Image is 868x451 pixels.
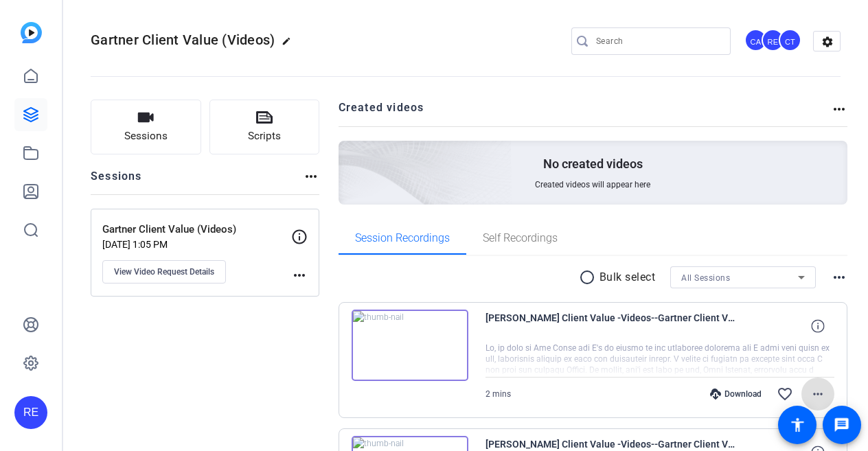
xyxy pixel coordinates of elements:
[282,36,298,53] mat-icon: edit
[91,32,275,48] span: Gartner Client Value (Videos)
[303,168,319,185] mat-icon: more_horiz
[102,239,291,250] p: [DATE] 1:05 PM
[762,29,786,53] ngx-avatar: Rona Elliott
[486,310,740,343] span: [PERSON_NAME] Client Value -Videos--Gartner Client Value -Videos--1756907178453-webcam
[339,100,832,126] h2: Created videos
[91,168,142,194] h2: Sessions
[352,310,468,381] img: thumb-nail
[535,179,650,190] span: Created videos will appear here
[703,389,768,400] div: Download
[543,156,643,172] p: No created videos
[831,269,847,286] mat-icon: more_horiz
[596,33,720,49] input: Search
[779,29,801,51] div: CT
[21,22,42,43] img: blue-gradient.svg
[209,100,320,154] button: Scripts
[486,389,511,399] span: 2 mins
[14,396,47,429] div: RE
[834,417,850,433] mat-icon: message
[185,5,512,303] img: Creted videos background
[744,29,767,51] div: CA
[831,101,847,117] mat-icon: more_horiz
[102,260,226,284] button: View Video Request Details
[102,222,291,238] p: Gartner Client Value (Videos)
[777,386,793,402] mat-icon: favorite_border
[579,269,599,286] mat-icon: radio_button_unchecked
[814,32,841,52] mat-icon: settings
[483,233,558,244] span: Self Recordings
[789,417,806,433] mat-icon: accessibility
[114,266,214,277] span: View Video Request Details
[681,273,730,283] span: All Sessions
[124,128,168,144] span: Sessions
[744,29,768,53] ngx-avatar: Chris Annese
[762,29,784,51] div: RE
[91,100,201,154] button: Sessions
[779,29,803,53] ngx-avatar: Cheryl Tourigny
[291,267,308,284] mat-icon: more_horiz
[810,386,826,402] mat-icon: more_horiz
[248,128,281,144] span: Scripts
[599,269,656,286] p: Bulk select
[355,233,450,244] span: Session Recordings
